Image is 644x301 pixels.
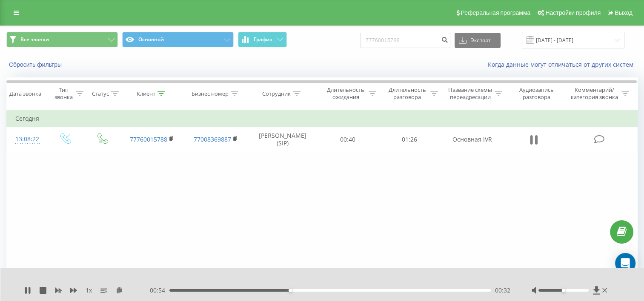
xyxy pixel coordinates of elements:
div: Аудиозапись разговора [512,86,561,101]
button: График [238,32,287,47]
div: Название схемы переадресации [448,86,492,101]
div: Сотрудник [262,90,291,97]
a: Когда данные могут отличаться от других систем [488,60,638,68]
span: Реферальная программа [461,9,530,16]
span: 1 x [86,286,92,295]
span: Все звонки [20,36,49,43]
span: Выход [615,9,633,16]
a: 77008369887 [194,135,231,143]
div: Комментарий/категория звонка [570,86,619,101]
div: Клиент [137,90,155,97]
a: 77760015788 [130,135,167,143]
span: Настройки профиля [545,9,601,16]
input: Поиск по номеру [360,33,450,48]
span: - 00:54 [148,286,169,295]
div: Тип звонка [54,86,74,101]
div: 13:08:22 [15,131,37,148]
button: Экспорт [455,33,501,48]
div: Длительность ожидания [325,86,367,101]
div: Бизнес номер [192,90,229,97]
button: Сбросить фильтры [6,61,66,68]
td: Основная IVR [440,127,504,152]
button: Все звонки [6,32,118,47]
td: Сегодня [7,110,638,127]
div: Accessibility label [562,289,565,292]
button: Основной [122,32,234,47]
td: 00:40 [317,127,379,152]
div: Длительность разговора [386,86,428,101]
td: 01:26 [378,127,440,152]
div: Дата звонка [9,90,41,97]
div: Accessibility label [289,289,292,292]
td: [PERSON_NAME] (SIP) [248,127,317,152]
span: 00:32 [495,286,510,295]
div: Open Intercom Messenger [615,253,635,273]
span: График [254,37,272,43]
div: Статус [92,90,109,97]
